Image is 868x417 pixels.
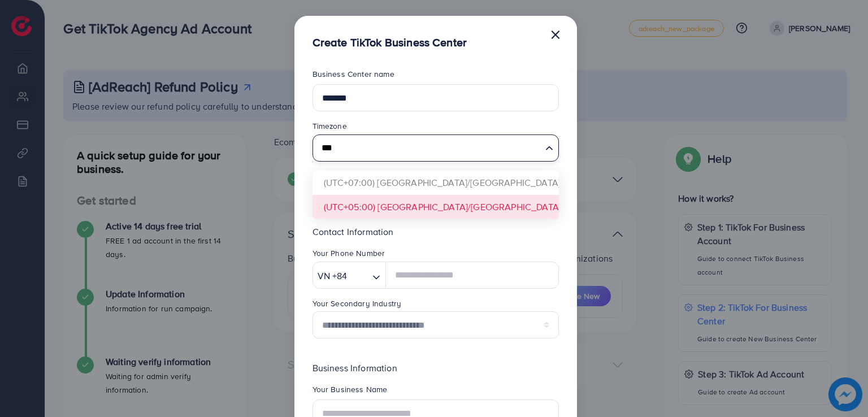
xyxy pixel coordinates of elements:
li: (UTC+05:00) [GEOGRAPHIC_DATA]/[GEOGRAPHIC_DATA] [313,195,559,219]
button: Close [550,23,561,45]
label: Your Secondary Industry [313,298,402,309]
input: Search for option [318,137,541,158]
label: Timezone [313,120,347,132]
h5: Create TikTok Business Center [313,34,467,50]
legend: Your Business Name [313,384,559,399]
label: Your Phone Number [313,247,385,259]
legend: Business Center name [313,68,559,84]
p: Contact Information [313,225,559,238]
p: Business Information [313,361,559,375]
label: Country or region [313,171,377,182]
div: Search for option [313,134,559,162]
input: Search for option [350,267,368,285]
span: +84 [332,268,347,284]
li: (UTC+07:00) [GEOGRAPHIC_DATA]/[GEOGRAPHIC_DATA] [313,171,559,195]
span: VN [318,268,330,284]
div: Search for option [313,262,387,289]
